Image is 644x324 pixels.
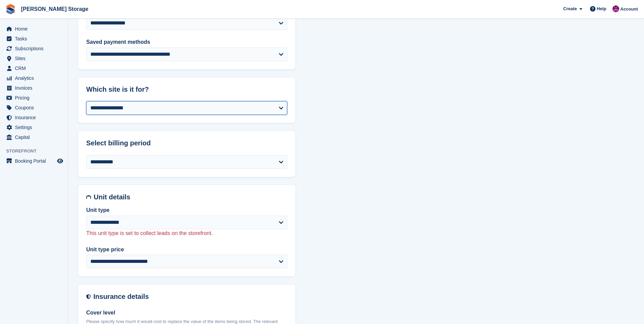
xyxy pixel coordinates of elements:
span: Settings [15,123,56,132]
span: Invoices [15,83,56,93]
img: insurance-details-icon-731ffda60807649b61249b889ba3c5e2b5c27d34e2e1fb37a309f0fde93ff34a.svg [86,293,91,301]
a: Preview store [56,157,64,165]
span: CRM [15,64,56,73]
a: menu [3,24,64,34]
label: Unit type price [86,246,287,254]
a: menu [3,132,64,142]
a: menu [3,64,64,73]
span: Create [563,5,577,12]
h2: Unit details [94,193,287,201]
a: menu [3,54,64,63]
a: menu [3,83,64,93]
span: Coupons [15,103,56,112]
span: Booking Portal [15,156,56,166]
a: menu [3,156,64,166]
p: This unit type is set to collect leads on the storefront. [86,229,287,237]
a: menu [3,44,64,53]
span: Storefront [6,148,68,155]
label: Unit type [86,206,287,214]
span: Capital [15,132,56,142]
a: menu [3,103,64,112]
span: Help [597,5,606,12]
span: Subscriptions [15,44,56,53]
a: menu [3,73,64,83]
span: Insurance [15,113,56,122]
span: Home [15,24,56,34]
a: menu [3,34,64,43]
span: Pricing [15,93,56,103]
h2: Insurance details [93,293,287,301]
span: Sites [15,54,56,63]
h2: Select billing period [86,139,287,147]
a: [PERSON_NAME] Storage [18,3,91,15]
h2: Which site is it for? [86,86,287,93]
span: Account [620,6,638,13]
span: Tasks [15,34,56,43]
label: Saved payment methods [86,38,287,46]
label: Cover level [86,309,287,317]
span: Analytics [15,73,56,83]
img: unit-details-icon-595b0c5c156355b767ba7b61e002efae458ec76ed5ec05730b8e856ff9ea34a9.svg [86,193,91,201]
a: menu [3,113,64,122]
a: menu [3,93,64,103]
a: menu [3,123,64,132]
img: Audra Whitelaw [612,5,619,12]
img: stora-icon-8386f47178a22dfd0bd8f6a31ec36ba5ce8667c1dd55bd0f319d3a0aa187defe.svg [5,4,16,14]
